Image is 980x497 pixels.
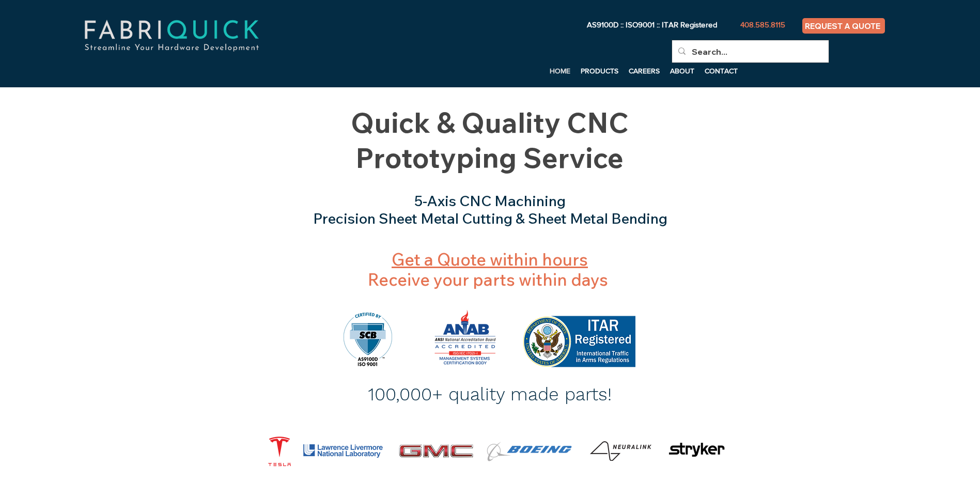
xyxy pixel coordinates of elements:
[523,316,635,367] img: ITAR Registered.png
[46,8,297,63] img: fabriquick-logo-colors-adjusted.png
[383,63,743,79] nav: Site
[393,439,478,463] img: gmc-logo.png
[485,440,574,463] img: 58ee8d113545163ec1942cd3.png
[665,63,699,79] a: ABOUT
[661,426,733,474] img: Stryker_Corporation-Logo.wine.png
[392,249,588,270] a: Get a Quote within hours
[802,18,885,34] a: REQUEST A QUOTE
[368,249,608,289] span: Receive your parts within days
[368,383,612,405] span: 100,000+ quality made parts!
[699,63,743,79] a: CONTACT
[699,63,743,79] p: CONTACT
[587,20,717,29] span: AS9100D :: ISO9001 :: ITAR Registered
[624,63,665,79] a: CAREERS
[344,313,392,367] img: AS9100D and ISO 9001 Mark.png
[740,20,785,29] span: 408.585.8115
[692,40,807,63] input: Search...
[351,105,629,175] span: Quick & Quality CNC Prototyping Service
[430,307,501,367] img: ANAB-MS-CB-3C.png
[545,63,575,79] a: HOME
[805,21,880,31] span: REQUEST A QUOTE
[303,443,383,459] img: LLNL-logo.png
[575,63,624,79] a: PRODUCTS
[313,192,667,227] span: 5-Axis CNC Machining Precision Sheet Metal Cutting & Sheet Metal Bending
[590,441,651,461] img: Neuralink_Logo.png
[246,429,313,473] img: Tesla,_Inc.-Logo.wine.png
